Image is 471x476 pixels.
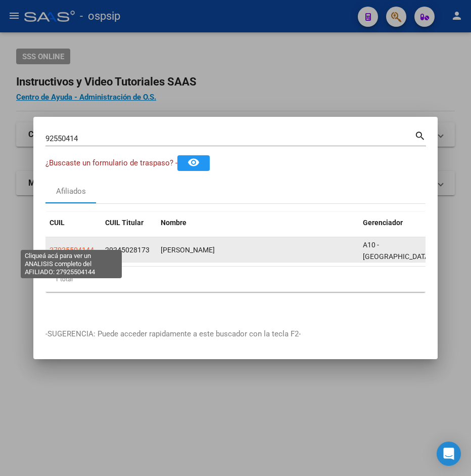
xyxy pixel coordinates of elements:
[187,156,200,168] mat-icon: remove_red_eye
[105,246,150,254] span: 20245028173
[45,328,426,340] p: -SUGERENCIA: Puede acceder rapidamente a este buscador con la tecla F2-
[101,212,157,234] datatable-header-cell: CUIL Titular
[363,241,431,272] span: A10 - [GEOGRAPHIC_DATA] SA
[414,129,426,141] mat-icon: search
[359,212,430,234] datatable-header-cell: Gerenciador
[50,246,94,254] span: 27925504144
[45,212,101,234] datatable-header-cell: CUIL
[161,219,186,227] span: Nombre
[437,442,461,466] div: Open Intercom Messenger
[157,212,359,234] datatable-header-cell: Nombre
[56,186,86,197] div: Afiliados
[50,219,65,227] span: CUIL
[161,244,355,256] div: [PERSON_NAME]
[45,267,426,292] div: 1 total
[363,219,403,227] span: Gerenciador
[45,158,177,167] span: ¿Buscaste un formulario de traspaso? -
[105,219,144,227] span: CUIL Titular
